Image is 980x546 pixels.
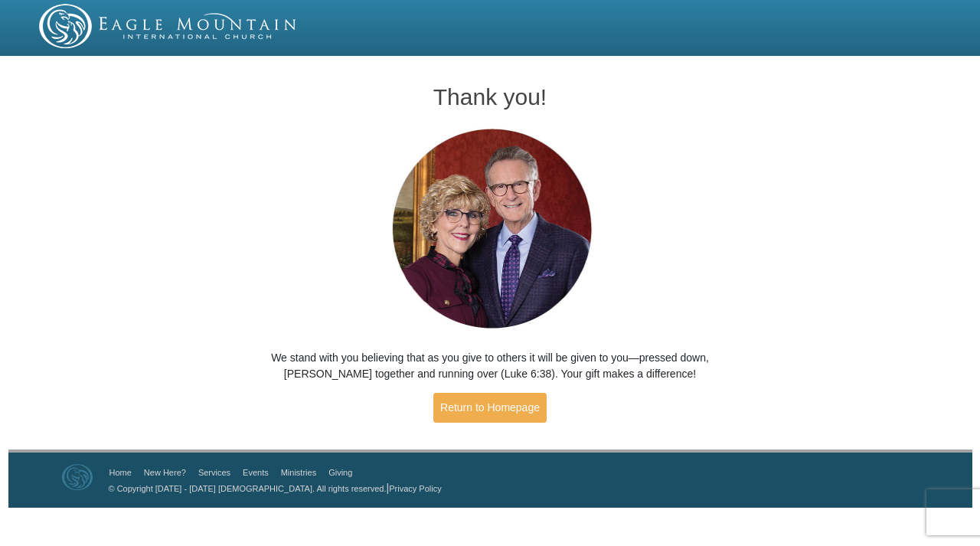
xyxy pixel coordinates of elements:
[377,124,603,335] img: Pastors George and Terri Pearsons
[39,4,298,48] img: EMIC
[62,464,93,490] img: Eagle Mountain International Church
[109,484,387,493] a: © Copyright [DATE] - [DATE] [DEMOGRAPHIC_DATA]. All rights reserved.
[328,468,352,477] a: Giving
[109,468,132,477] a: Home
[389,484,441,493] a: Privacy Policy
[281,468,316,477] a: Ministries
[144,468,186,477] a: New Here?
[253,350,727,382] p: We stand with you believing that as you give to others it will be given to you—pressed down, [PER...
[253,84,727,110] h1: Thank you!
[198,468,230,477] a: Services
[243,468,269,477] a: Events
[433,393,547,423] a: Return to Homepage
[103,480,442,496] p: |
